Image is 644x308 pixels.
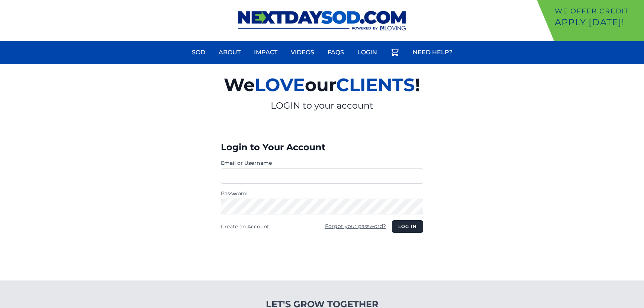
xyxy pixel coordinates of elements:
button: Log in [392,220,423,233]
p: Apply [DATE]! [555,16,641,28]
a: Sod [187,44,210,61]
p: We offer Credit [555,6,641,16]
span: CLIENTS [336,74,415,96]
h2: We our ! [138,70,506,100]
label: Email or Username [221,159,423,167]
label: Password [221,190,423,197]
a: About [214,44,245,61]
span: LOVE [255,74,305,96]
p: LOGIN to your account [138,100,506,112]
a: Need Help? [408,44,457,61]
a: Forgot your password? [325,223,386,230]
h3: Login to Your Account [221,141,423,153]
a: Login [353,44,381,61]
a: Create an Account [221,223,269,230]
a: Impact [249,44,282,61]
a: Videos [286,44,319,61]
a: FAQs [323,44,348,61]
